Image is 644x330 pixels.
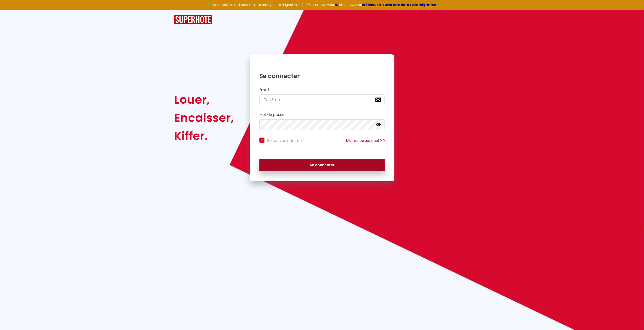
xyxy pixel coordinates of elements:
h2: Email [259,88,385,92]
a: ICI [335,3,339,7]
button: Se connecter [259,159,385,171]
div: Kiffer. [174,127,234,145]
a: Mot de passe oublié ? [346,138,385,143]
h2: Mot de passe [259,113,385,117]
input: Ton Email [259,94,385,105]
div: Encaisser, [174,109,234,127]
a: créneaux d'ouverture de la salle migration [362,3,436,7]
h1: Se connecter [259,72,385,80]
img: SuperHote logo [174,15,212,24]
button: Ouvrir le widget de chat LiveChat [4,2,19,17]
div: Louer, [174,91,234,109]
